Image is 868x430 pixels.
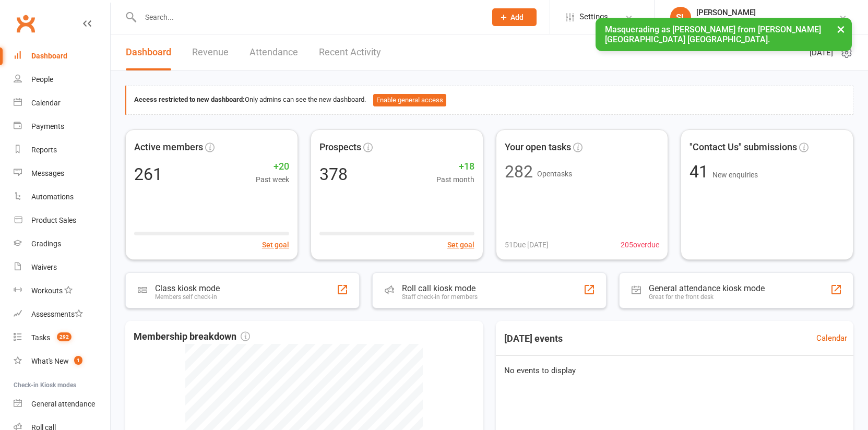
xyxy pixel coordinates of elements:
[31,169,64,177] div: Messages
[31,357,69,365] div: What's New
[31,75,53,83] div: People
[14,350,110,373] a: What's New1
[31,52,67,60] div: Dashboard
[14,162,110,185] a: Messages
[74,356,82,365] span: 1
[447,239,474,250] button: Set goal
[402,283,478,293] div: Roll call kiosk mode
[256,174,289,185] span: Past week
[14,209,110,232] a: Product Sales
[816,332,847,344] a: Calendar
[505,140,571,155] span: Your open tasks
[31,310,83,318] div: Assessments
[57,332,72,341] span: 292
[319,166,348,183] div: 378
[134,94,845,106] div: Only admins can see the new dashboard.
[31,216,76,224] div: Product Sales
[537,170,572,178] span: Open tasks
[14,68,110,91] a: People
[649,283,765,293] div: General attendance kiosk mode
[402,293,478,301] div: Staff check-in for members
[492,8,537,26] button: Add
[13,10,39,37] a: Clubworx
[31,263,57,271] div: Waivers
[689,140,797,155] span: "Contact Us" submissions
[262,239,289,250] button: Set goal
[579,5,608,29] span: Settings
[831,18,850,40] button: ×
[14,326,110,350] a: Tasks 292
[31,122,64,130] div: Payments
[505,239,549,250] span: 51 Due [DATE]
[712,171,758,179] span: New enquiries
[155,293,220,301] div: Members self check-in
[605,25,821,44] span: Masquerading as [PERSON_NAME] from [PERSON_NAME][GEOGRAPHIC_DATA] [GEOGRAPHIC_DATA].
[155,283,220,293] div: Class kiosk mode
[696,17,839,27] div: [GEOGRAPHIC_DATA] [GEOGRAPHIC_DATA]
[319,140,361,155] span: Prospects
[134,329,250,344] span: Membership breakdown
[510,13,524,21] span: Add
[696,8,839,17] div: [PERSON_NAME]
[134,140,203,155] span: Active members
[14,115,110,138] a: Payments
[31,193,74,201] div: Automations
[14,232,110,256] a: Gradings
[31,286,63,295] div: Workouts
[492,356,858,385] div: No events to display
[436,159,474,174] span: +18
[496,329,571,348] h3: [DATE] events
[436,174,474,185] span: Past month
[689,162,712,182] span: 41
[31,400,95,408] div: General attendance
[256,159,289,174] span: +20
[649,293,765,301] div: Great for the front desk
[14,392,110,416] a: General attendance kiosk mode
[14,303,110,326] a: Assessments
[14,279,110,303] a: Workouts
[505,163,533,180] div: 282
[134,166,162,183] div: 261
[621,239,659,250] span: 205 overdue
[14,91,110,115] a: Calendar
[373,94,446,106] button: Enable general access
[14,44,110,68] a: Dashboard
[31,99,61,107] div: Calendar
[670,7,691,28] div: SL
[14,256,110,279] a: Waivers
[31,333,50,342] div: Tasks
[137,10,479,25] input: Search...
[31,240,61,248] div: Gradings
[14,138,110,162] a: Reports
[134,95,245,103] strong: Access restricted to new dashboard:
[31,146,57,154] div: Reports
[14,185,110,209] a: Automations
